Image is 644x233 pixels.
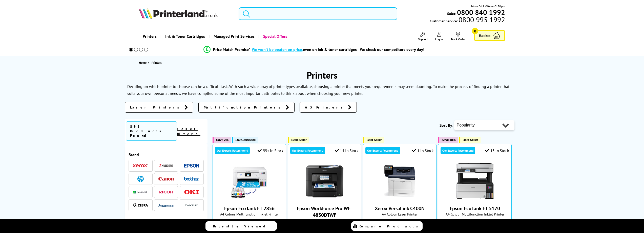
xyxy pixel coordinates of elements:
div: 99+ In Stock [258,148,283,153]
span: 0800 995 1992 [458,17,505,22]
div: Our Experts Recommend [215,147,250,154]
div: - even on ink & toner cartridges - We check our competitors every day! [250,47,424,52]
div: Our Experts Recommend [290,147,325,154]
span: Log In [435,37,443,41]
a: Support [418,32,428,41]
span: Save 18% [442,138,455,142]
a: reset filters [177,127,200,136]
span: Compare Products [360,224,421,228]
span: Best Seller [366,138,382,142]
img: Printerland Logo [139,8,218,19]
a: Epson WorkForce Pro WF-4830DTWF [297,205,352,218]
a: Printers [139,30,160,43]
a: Epson WorkForce Pro WF-4830DTWF [306,196,344,201]
button: Best Seller [363,137,384,143]
img: Epson EcoTank ET-2856 [231,162,268,200]
a: Track Order [451,32,465,41]
span: A4 Colour Multifunction Inkjet Printer [441,212,509,217]
span: Multifunction Printers [204,105,283,110]
button: £50 Cashback [232,137,258,143]
span: Save 2% [216,138,228,142]
div: 1 In Stock [412,148,434,153]
a: Xerox VersaLink C400N [375,205,425,212]
img: Xerox [133,164,148,168]
a: Xerox VersaLink C400N [381,196,419,201]
li: modal_Promise [122,45,506,54]
img: HP [137,176,144,182]
a: Basket 0 [474,30,505,41]
a: A3 Printers [300,102,357,113]
p: Deciding on which printer to choose can be a difficult task. With such a wide array of printer ty... [127,84,432,89]
div: Our Experts Recommend [441,147,475,154]
span: Best Seller [291,138,307,142]
div: 14 In Stock [335,148,359,153]
img: OKI [184,190,199,194]
a: HP [133,176,148,182]
span: Support [418,37,428,41]
span: Brand [129,152,204,157]
a: Brother [184,176,199,182]
div: Our Experts Recommend [365,147,400,154]
span: Basket [479,32,490,39]
img: Xerox VersaLink C400N [381,162,419,200]
a: Special Offers [258,30,291,43]
a: Laser Printers [125,102,193,113]
a: OKI [184,189,199,195]
span: Mon - Fri 9:00am - 5:30pm [471,4,505,9]
span: Price Match Promise* [213,47,250,52]
span: Recently Viewed [213,224,271,228]
span: A4 Colour Laser Printer [366,212,434,217]
a: Epson EcoTank ET-2856 [231,196,268,201]
a: Epson [184,163,199,169]
h1: Printers [125,69,520,81]
div: 15 In Stock [485,148,509,153]
img: Kyocera [158,164,174,168]
span: Printers [152,61,162,64]
a: Log In [435,32,443,41]
a: Recently Viewed [205,221,277,231]
img: Intermec [158,204,174,207]
a: Xerox [133,163,148,169]
button: Best Seller [459,137,481,143]
a: Epson EcoTank ET-5170 [456,196,494,201]
a: Intermec [158,202,174,208]
a: Multifunction Printers [198,102,295,113]
img: Zebra [133,203,148,208]
span: Customer Service: [430,17,505,23]
span: £50 Cashback [236,138,256,142]
img: Ricoh [158,191,174,193]
img: Epson [184,164,199,168]
button: Best Seller [288,137,309,143]
a: Lexmark [133,189,148,195]
img: Brother [184,177,199,181]
span: 898 Products Found [126,121,177,141]
span: 0 [472,28,478,34]
a: Kyocera [158,163,174,169]
span: A4 Colour Multifunction Inkjet Printer [290,218,359,223]
a: Ricoh [158,189,174,195]
button: Save 18% [438,137,458,143]
a: Epson EcoTank ET-2856 [224,205,275,212]
b: 0800 840 1992 [457,8,505,17]
span: A3 Printers [305,105,345,110]
a: Epson EcoTank ET-5170 [450,205,500,212]
a: Managed Print Services [209,30,258,43]
span: Ink & Toner Cartridges [165,30,205,43]
button: Save 2% [213,137,231,143]
span: A4 Colour Multifunction Inkjet Printer [215,212,283,217]
span: Sort By: [440,123,453,128]
span: We won’t be beaten on price, [252,47,303,52]
span: Sales: [447,11,456,16]
a: Zebra [133,202,148,208]
img: Epson WorkForce Pro WF-4830DTWF [306,162,344,200]
img: Lexmark [133,191,148,194]
span: Laser Printers [130,105,182,110]
img: Pantum [184,202,199,208]
a: Compare Products [351,221,423,231]
img: Canon [158,177,174,181]
span: Best Seller [463,138,478,142]
a: 0800 840 1992 [456,10,505,15]
a: Home [139,60,148,65]
a: Canon [158,176,174,182]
